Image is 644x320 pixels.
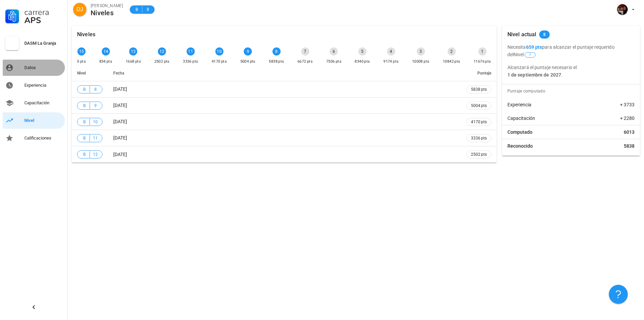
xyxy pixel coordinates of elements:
span: 4170 pts [471,119,487,125]
div: 11 [187,47,195,56]
div: Niveles [91,9,123,17]
span: [DATE] [113,152,127,157]
div: 10842 pts [443,58,460,65]
span: B [81,102,87,109]
div: 6672 pts [297,58,313,65]
a: Nivel [3,112,65,129]
div: [PERSON_NAME] [91,2,123,9]
span: Experiencia [507,101,531,108]
span: 11 [93,135,98,142]
div: 11676 pts [474,58,491,65]
div: Nivel [24,118,62,123]
a: Experiencia [3,77,65,93]
b: 659 pts [526,44,542,50]
div: 2 [448,47,456,56]
p: Alcanzará el puntaje necesario el . [507,64,635,79]
span: Nivel [514,52,536,57]
div: 13 [129,47,137,56]
div: 6 [330,47,338,56]
span: 12 [93,151,98,158]
div: 7 [301,47,309,56]
span: 5838 pts [471,86,487,93]
a: Capacitación [3,95,65,111]
div: Puntaje computado [505,84,640,98]
div: 15 [77,47,86,56]
b: 1 de septiembre de 2027 [507,72,561,78]
div: Experiencia [24,83,62,88]
div: 0 pts [77,58,86,65]
div: 8340 pts [355,58,370,65]
div: 10008 pts [412,58,430,65]
div: 5004 pts [240,58,256,65]
span: Nivel [77,71,86,76]
div: APS [24,16,62,24]
a: Calificaciones [3,130,65,146]
div: 4 [387,47,395,56]
div: Calificaciones [24,135,62,141]
span: B [134,6,139,13]
span: [DATE] [113,135,127,141]
div: 3 [417,47,425,56]
div: Nivel actual [507,26,536,43]
div: Capacitación [24,100,62,106]
span: + 2280 [620,115,635,122]
span: [DATE] [113,103,127,108]
span: 5838 [624,143,635,149]
div: 2502 pts [154,58,170,65]
div: 834 pts [99,58,113,65]
span: 8 [145,6,150,13]
div: 3336 pts [183,58,198,65]
span: 2502 pts [471,151,487,158]
th: Puntaje [461,65,497,81]
div: 9174 pts [383,58,399,65]
th: Fecha [108,65,461,81]
div: avatar [73,3,87,16]
div: avatar [617,4,628,15]
span: 10 [93,119,98,125]
span: 5004 pts [471,102,487,109]
div: Niveles [77,26,95,43]
div: DASM La Granja [24,41,62,46]
span: B [81,86,87,93]
span: DJ [76,3,83,16]
div: 5838 pts [269,58,284,65]
div: Carrera [24,8,62,16]
span: Capacitación [507,115,535,122]
span: Fecha [113,71,124,76]
div: 1 [478,47,486,56]
span: B [81,135,87,142]
span: Puntaje [477,71,491,76]
span: B [81,151,87,158]
div: 8 [272,47,281,56]
div: 1668 pts [126,58,141,65]
div: 5 [358,47,366,56]
span: + 3733 [620,101,635,108]
span: Reconocido [507,143,533,149]
span: [DATE] [113,86,127,92]
p: Necesita para alcanzar el puntaje requerido del [507,43,635,58]
span: [DATE] [113,119,127,124]
div: Datos [24,65,62,70]
div: 14 [102,47,110,56]
span: 3336 pts [471,135,487,142]
th: Nivel [72,65,108,81]
span: 6013 [624,129,635,135]
span: 7 [529,52,531,57]
div: 12 [158,47,166,56]
span: Computado [507,129,532,135]
div: 7506 pts [326,58,341,65]
div: 4170 pts [212,58,227,65]
a: Datos [3,60,65,76]
span: 8 [93,86,98,93]
span: B [81,119,87,125]
span: 9 [93,102,98,109]
span: 8 [543,30,546,39]
div: 10 [215,47,223,56]
div: 9 [244,47,252,56]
